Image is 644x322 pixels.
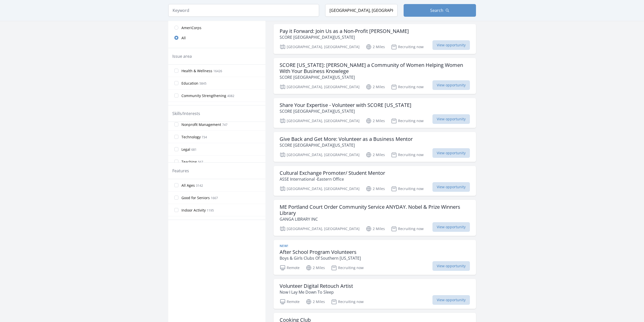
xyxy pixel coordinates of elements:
input: Legal 681 [174,147,178,151]
span: Nonprofit Management [181,122,221,127]
p: 2 Miles [306,265,325,271]
button: Search [404,4,476,17]
span: 1667 [211,196,218,200]
p: Remote [280,299,300,305]
p: GANGA LIBRARY INC [280,216,470,222]
span: Teaching [181,159,197,164]
span: View opportunity [432,80,470,90]
p: 2 Miles [366,152,385,158]
input: All Ages 3142 [174,183,178,187]
p: Recruiting now [391,118,424,124]
span: View opportunity [432,40,470,50]
p: Recruiting now [391,152,424,158]
h3: Share Your Expertise - Volunteer with SCORE [US_STATE] [280,102,411,108]
span: AmeriCorps [181,25,201,30]
input: Keyword [168,4,319,17]
span: All [181,35,186,41]
p: Recruiting now [391,84,424,90]
span: 5845 [199,81,206,86]
input: Indoor Activity 1195 [174,208,178,212]
h3: SCORE [US_STATE]: [PERSON_NAME] a Community of Women Helping Women With Your Business Knowlege [280,62,470,74]
span: 734 [202,135,207,139]
span: View opportunity [432,148,470,158]
span: View opportunity [432,114,470,124]
input: Teaching 567 [174,160,178,164]
p: 2 Miles [306,299,325,305]
p: 2 Miles [366,226,385,232]
p: Remote [280,265,300,271]
p: SCORE [GEOGRAPHIC_DATA][US_STATE] [280,142,413,148]
p: Now I Lay Me Down To Sleep [280,289,353,295]
h3: ME Portland Court Order Community Service ANYDAY. Nobel & Prize Winners Library [280,204,470,216]
h3: Pay it Forward: Join Us as a Non-Profit [PERSON_NAME] [280,28,409,34]
p: [GEOGRAPHIC_DATA], [GEOGRAPHIC_DATA] [280,226,360,232]
a: AmeriCorps [168,23,265,33]
a: SCORE [US_STATE]: [PERSON_NAME] a Community of Women Helping Women With Your Business Knowlege SC... [274,58,476,94]
p: ASSE International -Eastern Office [280,176,385,182]
a: Volunteer Digital Retouch Artist Now I Lay Me Down To Sleep Remote 2 Miles Recruiting now View op... [274,279,476,309]
span: Health & Wellness [181,68,212,73]
a: Pay it Forward: Join Us as a Non-Profit [PERSON_NAME] SCORE [GEOGRAPHIC_DATA][US_STATE] [GEOGRAPH... [274,24,476,54]
a: Share Your Expertise - Volunteer with SCORE [US_STATE] SCORE [GEOGRAPHIC_DATA][US_STATE] [GEOGRAP... [274,98,476,128]
legend: Issue area [172,53,192,59]
h3: Volunteer Digital Retouch Artist [280,283,353,289]
p: [GEOGRAPHIC_DATA], [GEOGRAPHIC_DATA] [280,84,360,90]
a: ME Portland Court Order Community Service ANYDAY. Nobel & Prize Winners Library GANGA LIBRARY INC... [274,200,476,236]
p: Recruiting now [391,226,424,232]
h3: After School Program Volunteers [280,249,361,255]
p: 2 Miles [366,44,385,50]
span: 567 [198,160,203,164]
a: Give Back and Get More: Volunteer as a Business Mentor SCORE [GEOGRAPHIC_DATA][US_STATE] [GEOGRAP... [274,132,476,162]
span: Good for Seniors [181,195,210,200]
p: 2 Miles [366,186,385,192]
span: 16426 [213,69,222,73]
p: [GEOGRAPHIC_DATA], [GEOGRAPHIC_DATA] [280,118,360,124]
span: View opportunity [432,222,470,232]
input: Good for Seniors 1667 [174,196,178,200]
span: 3142 [196,183,203,188]
p: [GEOGRAPHIC_DATA], [GEOGRAPHIC_DATA] [280,186,360,192]
p: Recruiting now [331,299,364,305]
span: View opportunity [432,261,470,271]
span: Technology [181,135,201,140]
p: [GEOGRAPHIC_DATA], [GEOGRAPHIC_DATA] [280,152,360,158]
p: SCORE [GEOGRAPHIC_DATA][US_STATE] [280,108,411,114]
span: 747 [222,123,227,127]
span: All Ages [181,183,195,188]
legend: Skills/Interests [172,110,200,117]
p: 2 Miles [366,84,385,90]
span: Search [430,7,443,13]
input: Nonprofit Management 747 [174,122,178,126]
p: Recruiting now [391,44,424,50]
span: 1195 [207,208,214,213]
input: Location [325,4,398,17]
h3: Cultural Exchange Promoter/ Student Mentor [280,170,385,176]
p: Recruiting now [391,186,424,192]
span: Indoor Activity [181,208,206,213]
span: 4082 [227,94,234,98]
input: Technology 734 [174,135,178,139]
span: Legal [181,147,190,152]
p: 2 Miles [366,118,385,124]
p: Recruiting now [331,265,364,271]
span: Community Strengthening [181,93,226,98]
input: Community Strengthening 4082 [174,93,178,98]
span: View opportunity [432,295,470,305]
p: [GEOGRAPHIC_DATA], [GEOGRAPHIC_DATA] [280,44,360,50]
legend: Features [172,168,189,174]
a: Cultural Exchange Promoter/ Student Mentor ASSE International -Eastern Office [GEOGRAPHIC_DATA], ... [274,166,476,196]
span: 681 [191,147,197,152]
p: SCORE [GEOGRAPHIC_DATA][US_STATE] [280,74,470,80]
input: Health & Wellness 16426 [174,69,178,73]
span: View opportunity [432,182,470,192]
a: All [168,33,265,43]
p: SCORE [GEOGRAPHIC_DATA][US_STATE] [280,34,409,40]
p: Boys & Girls Clubs Of Southern [US_STATE] [280,255,361,261]
a: New! After School Program Volunteers Boys & Girls Clubs Of Southern [US_STATE] Remote 2 Miles Rec... [274,240,476,275]
input: Education 5845 [174,81,178,85]
span: New! [280,244,288,248]
span: Education [181,81,198,86]
h3: Give Back and Get More: Volunteer as a Business Mentor [280,136,413,142]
